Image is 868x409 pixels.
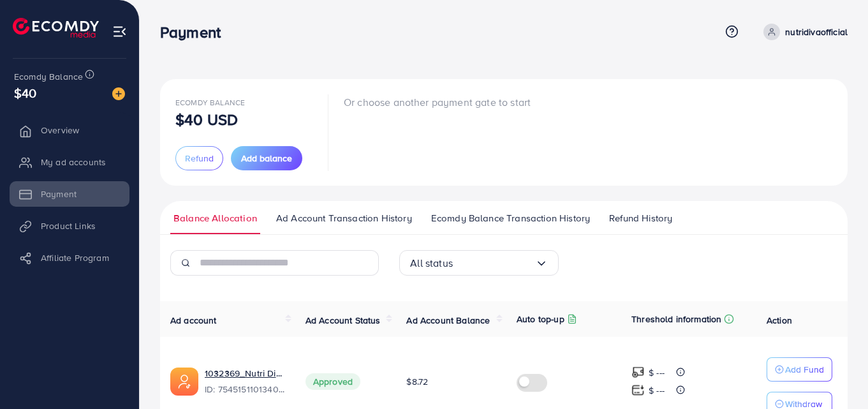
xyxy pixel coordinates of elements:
span: All status [410,253,453,273]
span: Ad Account Status [305,314,381,327]
span: Action [767,314,792,327]
span: $40 [14,84,36,102]
input: Search for option [453,253,535,273]
p: $ --- [649,365,665,380]
div: Search for option [399,250,559,276]
button: Add balance [231,146,302,170]
p: Threshold information [631,311,721,327]
span: $8.72 [406,375,428,388]
span: Add balance [241,152,292,165]
p: $40 USD [175,112,238,127]
a: 1032369_Nutri Diva ad acc 1_1756742432079 [205,367,285,380]
a: nutridivaofficial [758,24,848,40]
div: <span class='underline'>1032369_Nutri Diva ad acc 1_1756742432079</span></br>7545151101340057601 [205,367,285,396]
span: ID: 7545151101340057601 [205,383,285,396]
img: top-up amount [631,383,645,397]
img: top-up amount [631,366,645,379]
span: Ad Account Transaction History [276,211,412,225]
span: Balance Allocation [173,211,257,225]
span: Ecomdy Balance Transaction History [431,211,590,225]
img: ic-ads-acc.e4c84228.svg [170,368,198,396]
h3: Payment [160,23,231,41]
span: Ecomdy Balance [14,70,83,83]
button: Add Fund [767,357,832,382]
span: Ad Account Balance [406,314,490,327]
span: Refund [185,152,214,165]
img: logo [13,18,99,38]
img: menu [112,24,127,39]
span: Ad account [170,314,217,327]
img: image [112,87,125,100]
p: Add Fund [785,362,824,377]
p: Or choose another payment gate to start [344,94,531,110]
span: Ecomdy Balance [175,97,245,108]
p: Auto top-up [517,311,564,327]
button: Refund [175,146,223,170]
p: $ --- [649,383,665,398]
span: Approved [305,373,360,390]
span: Refund History [609,211,672,225]
p: nutridivaofficial [785,24,848,40]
